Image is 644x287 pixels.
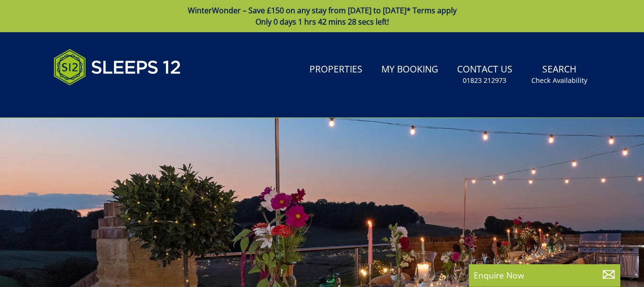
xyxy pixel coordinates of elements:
[306,59,366,81] a: Properties
[49,97,148,105] iframe: Customer reviews powered by Trustpilot
[378,59,442,81] a: My Booking
[463,76,506,85] small: 01823 212973
[53,44,181,91] img: Sleeps 12
[453,59,516,90] a: Contact Us01823 212973
[474,269,616,281] p: Enquire Now
[256,17,389,27] span: Only 0 days 1 hrs 42 mins 28 secs left!
[531,76,587,85] small: Check Availability
[528,59,591,90] a: SearchCheck Availability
